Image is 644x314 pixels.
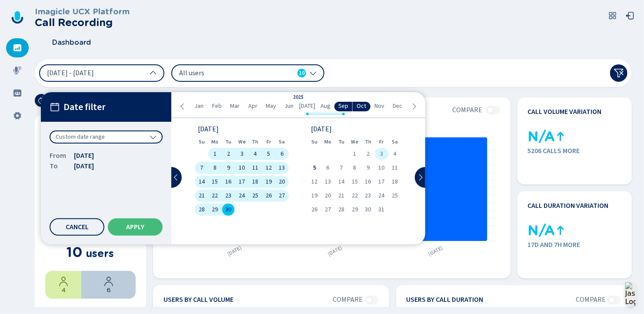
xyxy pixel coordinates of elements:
[308,162,321,174] div: Sun Oct 05 2025
[325,193,331,199] span: 20
[348,176,361,188] div: Wed Oct 15 2025
[249,190,262,202] div: Thu Sep 25 2025
[324,139,331,145] abbr: Monday
[239,193,245,199] span: 24
[378,179,384,185] span: 17
[252,179,258,185] span: 18
[311,126,399,132] div: [DATE]
[212,207,218,213] span: 29
[417,174,424,181] svg: chevron-right
[388,176,402,188] div: Sat Oct 18 2025
[348,190,361,202] div: Wed Oct 22 2025
[275,190,289,202] div: Sat Sep 27 2025
[340,165,343,171] span: 7
[313,165,316,171] span: 5
[365,139,371,145] abbr: Thursday
[365,179,371,185] span: 16
[252,139,258,145] abbr: Thursday
[279,193,285,199] span: 27
[308,204,321,216] div: Sun Oct 26 2025
[249,148,262,160] div: Thu Sep 04 2025
[299,69,305,77] span: 10
[212,103,222,110] span: Feb
[195,162,208,174] div: Sun Sep 07 2025
[238,139,246,145] abbr: Wednesday
[365,193,371,199] span: 23
[235,176,249,188] div: Wed Sep 17 2025
[311,139,317,145] abbr: Sunday
[338,179,344,185] span: 14
[365,207,371,213] span: 30
[348,204,361,216] div: Wed Oct 29 2025
[325,207,331,213] span: 27
[239,165,245,171] span: 10
[126,224,144,230] span: Apply
[13,89,22,97] svg: groups-filled
[327,165,330,171] span: 6
[393,103,403,110] span: Dec
[279,139,285,145] abbr: Saturday
[348,148,361,160] div: Wed Oct 01 2025
[208,204,222,216] div: Mon Sep 29 2025
[200,165,203,171] span: 7
[375,103,385,110] span: Nov
[410,103,417,110] svg: chevron-right
[285,103,294,110] span: Jun
[150,70,157,77] svg: chevron-up
[367,165,370,171] span: 9
[375,162,388,174] div: Fri Oct 10 2025
[173,174,180,181] svg: chevron-left
[267,151,270,157] span: 5
[293,95,304,100] div: 2025
[222,162,235,174] div: Tue Sep 09 2025
[235,162,249,174] div: Wed Sep 10 2025
[335,162,348,174] div: Tue Oct 07 2025
[266,103,277,110] span: May
[225,207,231,213] span: 30
[335,190,348,202] div: Tue Oct 21 2025
[352,193,358,199] span: 22
[380,151,383,157] span: 3
[150,134,157,140] svg: chevron-down
[225,139,231,145] abbr: Tuesday
[252,193,258,199] span: 25
[6,61,29,80] div: Recordings
[249,162,262,174] div: Thu Sep 11 2025
[310,70,317,77] svg: chevron-down
[225,193,231,199] span: 23
[199,139,205,145] abbr: Sunday
[311,207,317,213] span: 26
[50,218,104,236] button: Cancel
[311,193,317,199] span: 19
[230,103,240,110] span: Mar
[279,179,285,185] span: 20
[266,165,272,171] span: 12
[195,176,208,188] div: Sun Sep 14 2025
[308,176,321,188] div: Sun Oct 12 2025
[66,224,89,230] span: Cancel
[63,102,106,113] span: Date filter
[351,139,358,145] abbr: Wednesday
[614,68,624,78] svg: funnel-disabled
[6,38,29,57] div: Dashboard
[198,126,286,132] div: [DATE]
[338,139,344,145] abbr: Tuesday
[375,148,388,160] div: Fri Oct 03 2025
[179,103,186,110] svg: chevron-left
[262,190,275,202] div: Fri Sep 26 2025
[352,207,358,213] span: 29
[321,162,335,174] div: Mon Oct 06 2025
[199,179,205,185] span: 14
[212,139,219,145] abbr: Monday
[13,43,22,52] svg: dashboard-filled
[222,176,235,188] div: Tue Sep 16 2025
[311,179,317,185] span: 12
[388,190,402,202] div: Sat Oct 25 2025
[262,148,275,160] div: Fri Sep 05 2025
[378,207,384,213] span: 31
[39,64,164,82] button: [DATE] - [DATE]
[338,193,344,199] span: 21
[212,193,218,199] span: 22
[254,151,257,157] span: 4
[214,165,217,171] span: 8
